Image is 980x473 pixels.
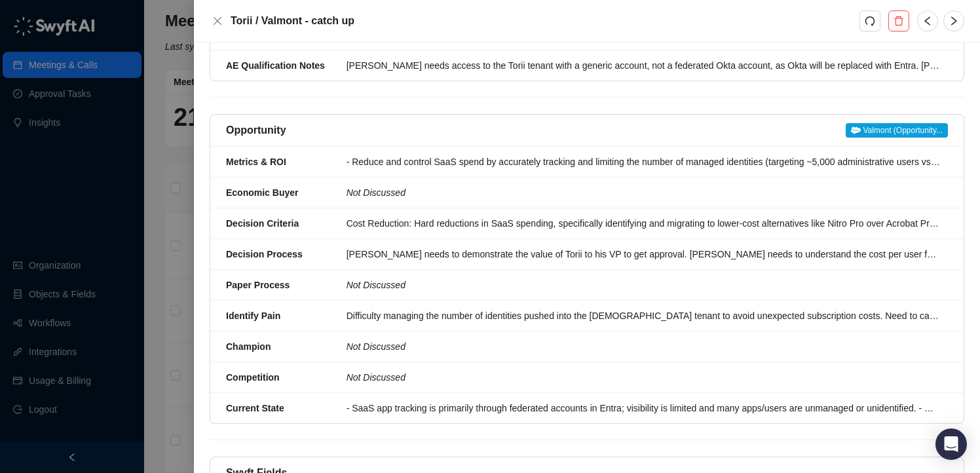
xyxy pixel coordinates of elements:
span: redo [865,16,875,26]
div: [PERSON_NAME] needs access to the Torii tenant with a generic account, not a federated Okta accou... [347,58,940,73]
div: Cost Reduction: Hard reductions in SaaS spending, specifically identifying and migrating to lower... [347,216,940,231]
strong: Competition [226,372,280,383]
i: Not Discussed [347,372,405,383]
strong: Identify Pain [226,311,280,321]
h5: Opportunity [226,123,286,138]
div: Difficulty managing the number of identities pushed into the [DEMOGRAPHIC_DATA] tenant to avoid u... [347,309,940,323]
strong: Current State [226,403,284,413]
span: right [949,16,959,26]
div: - Reduce and control SaaS spend by accurately tracking and limiting the number of managed identit... [347,155,940,169]
strong: Decision Criteria [226,218,299,229]
strong: Champion [226,341,271,352]
h5: Torii / Valmont - catch up [231,13,859,29]
span: delete [894,16,904,26]
div: Open Intercom Messenger [935,428,967,460]
strong: Decision Process [226,249,303,259]
strong: AE Qualification Notes [226,60,325,71]
strong: Paper Process [226,280,290,290]
i: Not Discussed [347,341,405,352]
div: - SaaS app tracking is primarily through federated accounts in Entra; visibility is limited and m... [347,401,940,415]
button: Close [210,13,225,29]
span: Valmont (Opportunity... [846,123,948,138]
div: [PERSON_NAME] needs to demonstrate the value of Torii to his VP to get approval. [PERSON_NAME] ne... [347,247,940,261]
a: Valmont (Opportunity... [846,123,948,138]
i: Not Discussed [347,187,405,198]
strong: Economic Buyer [226,187,298,198]
span: close [212,16,223,26]
i: Not Discussed [347,280,405,290]
span: left [922,16,933,26]
strong: Metrics & ROI [226,157,286,167]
